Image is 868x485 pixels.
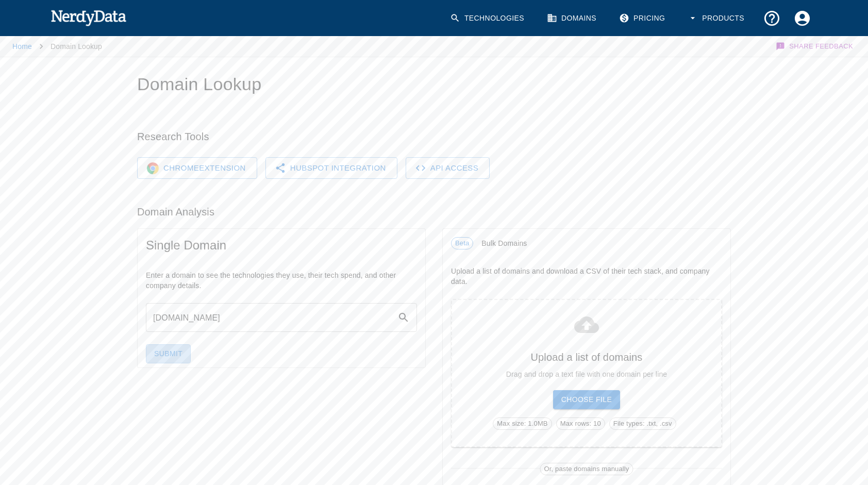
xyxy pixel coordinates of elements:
span: File types: .txt, .csv [610,419,676,429]
a: Technologies [444,3,532,34]
span: Bulk Domains [481,238,722,248]
span: Choose File [553,390,621,409]
a: Pricing [613,3,673,34]
button: Support and Documentation [757,3,787,34]
a: Chrome LogoChromeExtension [137,157,257,179]
a: Home [12,42,32,51]
h6: Domain Analysis [137,204,731,220]
button: Share Feedback [774,36,856,57]
button: Products [681,3,753,34]
img: Chrome Logo [146,162,159,175]
img: NerdyData.com [51,7,126,28]
a: API Access [406,157,490,179]
span: Single Domain [146,237,417,254]
p: Upload a list of domains and download a CSV of their tech stack, and company data. [451,266,722,287]
span: Or, paste domains manually [540,464,632,474]
p: Domain Lookup [51,41,102,52]
a: HubSpot Integration [265,157,397,179]
span: Max size: 1.0MB [493,419,551,429]
a: Domains [541,3,605,34]
input: Domain Search [146,303,397,332]
h1: Domain Lookup [137,74,731,95]
span: Max rows: 10 [557,419,605,429]
button: Account Settings [787,3,817,34]
span: Beta [452,238,473,248]
button: Submit [146,344,191,363]
p: Enter a domain to see the technologies they use, their tech spend, and other company details. [146,270,417,291]
h6: Research Tools [137,128,731,145]
h6: Upload a list of domains [464,349,709,365]
p: Drag and drop a text file with one domain per line [464,369,709,379]
nav: breadcrumb [12,36,102,57]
